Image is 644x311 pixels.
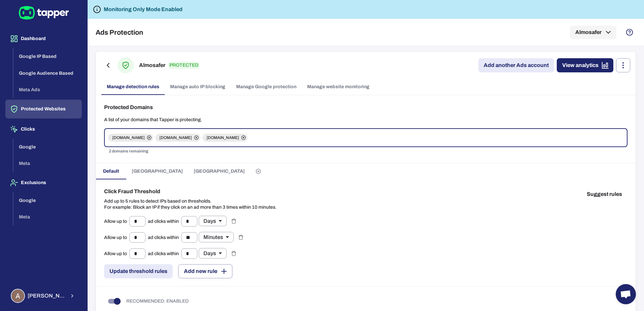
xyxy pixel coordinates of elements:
a: Manage website monitoring [302,79,375,95]
p: 2 domains remaining [109,148,623,155]
div: Allow up to ad clicks within [104,216,227,227]
button: Ahmed Sobih[PERSON_NAME] Sobih [5,286,82,306]
a: Clicks [5,126,82,132]
span: [PERSON_NAME] Sobih [28,292,65,299]
a: Google IP Based [13,53,82,59]
div: Open chat [616,284,636,304]
span: [DOMAIN_NAME] [155,135,196,140]
button: Google IP Based [13,48,82,65]
h6: Click Fraud Threshold [104,187,277,196]
button: Add new rule [178,264,232,278]
a: Google Audience Based [13,70,82,75]
button: Google [13,139,82,155]
h6: Protected Domains [104,103,627,111]
div: Minutes [199,232,234,242]
span: [DOMAIN_NAME] [202,135,243,140]
button: Create custom rules [250,163,266,179]
h6: Monitoring Only Mode Enabled [104,5,183,13]
p: A list of your domains that Tapper is protecting. [104,117,627,123]
p: Add up to 5 rules to detect IPs based on thresholds. For example: Block an IP if they click on an... [104,198,277,210]
div: [DOMAIN_NAME] [155,134,200,142]
div: [DOMAIN_NAME] [202,134,248,142]
span: Default [103,168,119,174]
button: Almosafer [570,26,616,39]
button: Suggest rules [581,187,627,201]
a: Manage Google protection [231,79,302,95]
span: [GEOGRAPHIC_DATA] [132,168,183,174]
a: Add another Ads account [478,58,554,72]
h5: Ads Protection [96,28,143,36]
a: Google [13,197,82,203]
div: Days [199,248,227,258]
button: Clicks [5,120,82,139]
div: Days [199,216,227,226]
p: PROTECTED [168,62,200,69]
span: [DOMAIN_NAME] [108,135,149,140]
button: Exclusions [5,173,82,192]
h6: Almosafer [139,61,165,69]
button: Google [13,192,82,209]
button: Dashboard [5,29,82,48]
a: Dashboard [5,35,82,41]
a: Exclusions [5,179,82,185]
a: Manage auto IP blocking [165,79,231,95]
button: Google Audience Based [13,65,82,82]
button: Protected Websites [5,100,82,118]
div: Allow up to ad clicks within [104,248,227,259]
span: [GEOGRAPHIC_DATA] [194,168,245,174]
a: Manage detection rules [101,79,165,95]
a: Protected Websites [5,106,82,111]
img: Ahmed Sobih [11,289,24,302]
div: [DOMAIN_NAME] [108,134,153,142]
svg: Tapper is not blocking any fraudulent activity for this domain [93,5,101,13]
button: Update threshold rules [104,264,173,278]
a: View analytics [557,58,613,72]
a: Google [13,143,82,149]
div: Allow up to ad clicks within [104,232,234,243]
p: RECOMMENDED: ENABLED [126,298,189,304]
